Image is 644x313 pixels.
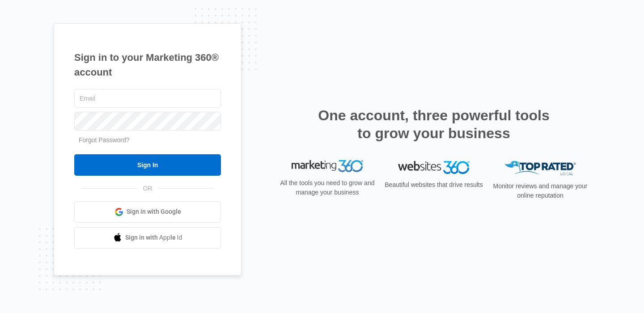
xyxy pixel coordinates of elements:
[74,50,221,80] h1: Sign in to your Marketing 360® account
[137,184,159,193] span: OR
[315,106,552,142] h2: One account, three powerful tools to grow your business
[127,207,181,216] span: Sign in with Google
[398,161,470,174] img: Websites 360
[504,161,576,176] img: Top Rated Local
[292,161,363,173] img: Marketing 360
[74,154,221,176] input: Sign In
[384,180,484,190] p: Beautiful websites that drive results
[490,182,590,200] p: Monitor reviews and manage your online reputation
[277,179,377,198] p: All the tools you need to grow and manage your business
[125,233,182,242] span: Sign in with Apple Id
[79,136,130,144] a: Forgot Password?
[74,201,221,223] a: Sign in with Google
[74,89,221,108] input: Email
[74,227,221,249] a: Sign in with Apple Id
